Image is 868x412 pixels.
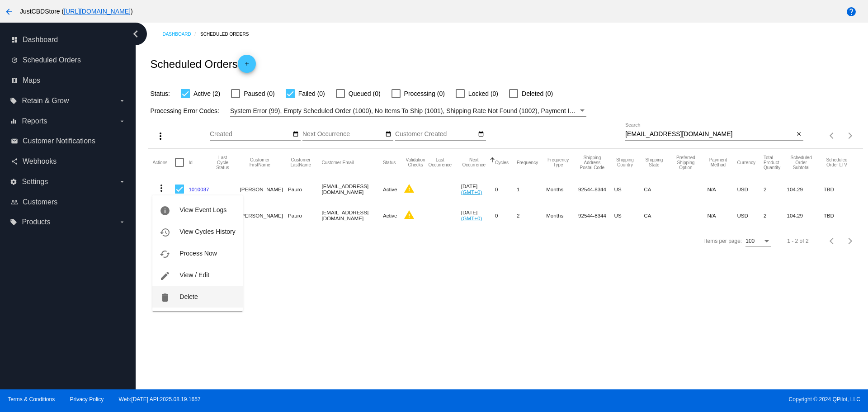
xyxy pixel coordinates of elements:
mat-icon: info [160,205,170,216]
span: Delete [179,293,198,300]
span: Process Now [179,250,217,257]
mat-icon: delete [160,292,170,303]
mat-icon: cached [160,249,170,260]
span: View Event Logs [179,206,226,213]
mat-icon: history [160,227,170,238]
span: View Cycles History [179,228,235,235]
mat-icon: edit [160,270,170,281]
span: View / Edit [179,271,209,279]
